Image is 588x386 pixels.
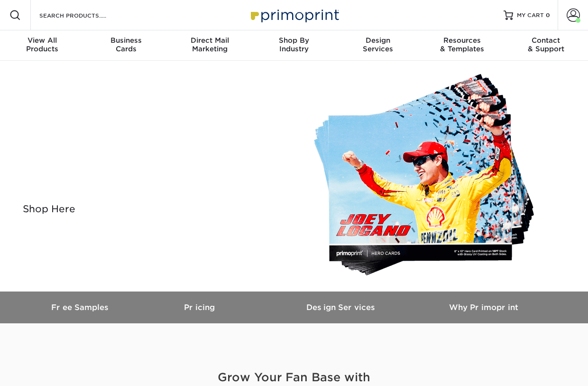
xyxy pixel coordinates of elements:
img: Primoprint [247,5,341,25]
span: Design [336,36,420,45]
h3: Free Samples [33,303,128,312]
span: 0 [546,12,550,19]
a: BusinessCards [84,30,168,61]
span: MY CART [517,11,544,19]
div: & Support [504,36,588,53]
a: Resources& Templates [420,30,504,61]
h3: Pricing [128,303,270,312]
a: Contact& Support [504,30,588,61]
div: & Templates [420,36,504,53]
a: Shop ByIndustry [252,30,336,61]
span: Resources [420,36,504,45]
input: SEARCH PRODUCTS..... [38,9,131,21]
a: DesignServices [336,30,420,61]
a: Free Samples [33,292,128,323]
div: Services [336,36,420,53]
a: Direct MailMarketing [168,30,252,61]
div: Autograph, hero, driver, whatever you want to call it, if it's racing related we can print it. [17,153,287,187]
a: Pricing [128,292,270,323]
span: Shop By [252,36,336,45]
span: Business [84,36,168,45]
h1: Hero Cards [17,122,287,149]
a: Design Services [270,292,413,323]
img: Custom Hero Cards [313,72,545,280]
div: Cards [84,36,168,53]
div: Industry [252,36,336,53]
span: Direct Mail [168,36,252,45]
span: Contact [504,36,588,45]
h3: Design Services [270,303,413,312]
a: Shop Here [17,198,82,219]
h3: Why Primoprint [413,303,555,312]
a: Why Primoprint [413,292,555,323]
div: Marketing [168,36,252,53]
